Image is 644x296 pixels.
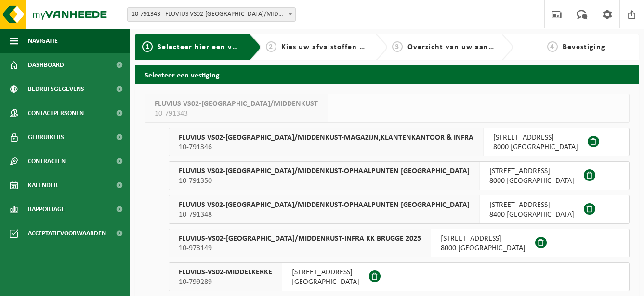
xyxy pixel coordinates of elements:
span: [GEOGRAPHIC_DATA] [292,277,359,287]
span: Bedrijfsgegevens [28,77,84,101]
span: [STREET_ADDRESS] [493,133,578,142]
span: FLUVIUS-VS02-MIDDELKERKE [179,268,272,277]
button: FLUVIUS VS02-[GEOGRAPHIC_DATA]/MIDDENKUST-OPHAALPUNTEN [GEOGRAPHIC_DATA] 10-791348 [STREET_ADDRES... [169,195,630,224]
button: FLUVIUS-VS02-MIDDELKERKE 10-799289 [STREET_ADDRESS][GEOGRAPHIC_DATA] [169,262,630,291]
span: 10-799289 [179,277,272,287]
span: 10-791343 - FLUVIUS VS02-BRUGGE/MIDDENKUST [128,8,295,21]
span: 8000 [GEOGRAPHIC_DATA] [493,142,578,152]
span: Rapportage [28,197,65,221]
span: [STREET_ADDRESS] [489,167,574,176]
span: 10-791348 [179,210,470,219]
span: Kies uw afvalstoffen en recipiënten [281,43,414,51]
span: 3 [392,41,403,52]
span: Gebruikers [28,125,64,149]
h2: Selecteer een vestiging [135,65,639,84]
span: 10-973149 [179,244,421,253]
span: [STREET_ADDRESS] [441,234,526,244]
button: FLUVIUS VS02-[GEOGRAPHIC_DATA]/MIDDENKUST-MAGAZIJN,KLANTENKANTOOR & INFRA 10-791346 [STREET_ADDRE... [169,128,630,156]
span: 8400 [GEOGRAPHIC_DATA] [489,210,574,219]
span: FLUVIUS-VS02-[GEOGRAPHIC_DATA]/MIDDENKUST-INFRA KK BRUGGE 2025 [179,234,421,244]
span: 10-791350 [179,176,470,186]
span: FLUVIUS VS02-[GEOGRAPHIC_DATA]/MIDDENKUST-OPHAALPUNTEN [GEOGRAPHIC_DATA] [179,200,470,210]
span: 2 [266,41,276,52]
span: Dashboard [28,53,64,77]
button: FLUVIUS-VS02-[GEOGRAPHIC_DATA]/MIDDENKUST-INFRA KK BRUGGE 2025 10-973149 [STREET_ADDRESS]8000 [GE... [169,229,630,257]
span: Acceptatievoorwaarden [28,221,106,245]
span: [STREET_ADDRESS] [489,200,574,210]
span: Bevestiging [563,43,605,51]
span: Navigatie [28,29,58,53]
span: 8000 [GEOGRAPHIC_DATA] [441,244,526,253]
span: 8000 [GEOGRAPHIC_DATA] [489,176,574,186]
span: Overzicht van uw aanvraag [407,43,509,51]
span: 4 [547,41,558,52]
span: Kalender [28,173,58,197]
span: Contactpersonen [28,101,84,125]
button: FLUVIUS VS02-[GEOGRAPHIC_DATA]/MIDDENKUST-OPHAALPUNTEN [GEOGRAPHIC_DATA] 10-791350 [STREET_ADDRES... [169,161,630,190]
span: Contracten [28,149,66,173]
span: [STREET_ADDRESS] [292,268,359,277]
span: FLUVIUS VS02-[GEOGRAPHIC_DATA]/MIDDENKUST [155,99,318,109]
span: 10-791346 [179,142,473,152]
span: 1 [142,41,153,52]
span: FLUVIUS VS02-[GEOGRAPHIC_DATA]/MIDDENKUST-OPHAALPUNTEN [GEOGRAPHIC_DATA] [179,167,470,176]
span: FLUVIUS VS02-[GEOGRAPHIC_DATA]/MIDDENKUST-MAGAZIJN,KLANTENKANTOOR & INFRA [179,133,473,142]
span: Selecteer hier een vestiging [158,43,262,51]
span: 10-791343 [155,109,318,118]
